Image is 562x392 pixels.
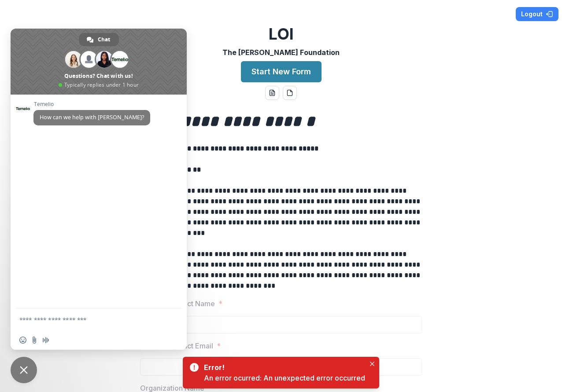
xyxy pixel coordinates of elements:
div: An error ocurred: An unexpected error occurred [204,373,365,383]
span: Send a file [31,337,38,344]
div: Error! [204,362,362,373]
span: Temelio [33,101,150,107]
span: How can we help with [PERSON_NAME]? [40,114,144,121]
button: Start New Form [241,61,322,82]
span: Audio message [42,337,49,344]
button: Close [367,359,377,369]
div: Chat [79,33,119,46]
button: word-download [265,86,279,100]
button: pdf-download [283,86,297,100]
button: Logout [516,7,558,21]
span: Chat [98,33,110,46]
p: The [PERSON_NAME] Foundation [222,47,340,58]
textarea: Compose your message... [19,316,159,324]
div: Close chat [11,357,37,383]
span: Insert an emoji [19,337,26,344]
h2: LOI [269,25,294,44]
